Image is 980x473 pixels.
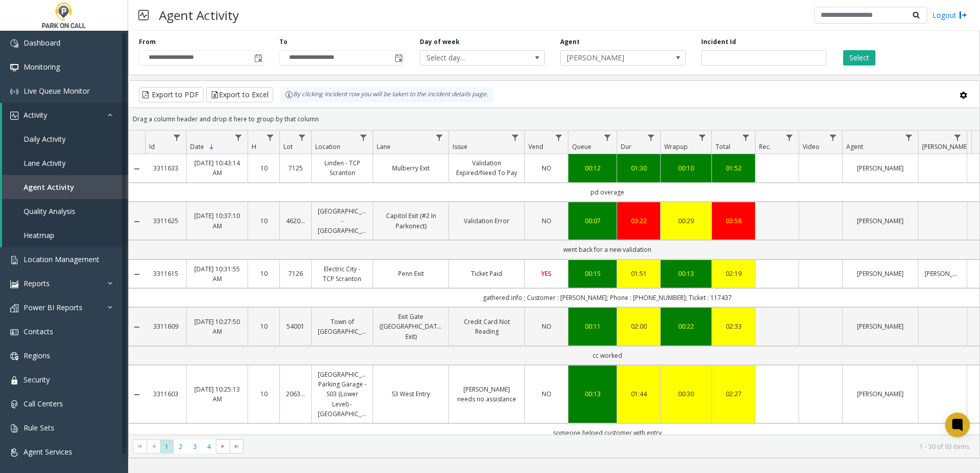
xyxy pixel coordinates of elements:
span: Lot [283,142,293,151]
a: Lane Filter Menu [433,131,446,144]
span: Page 2 [174,440,188,454]
h3: Agent Activity [154,3,244,28]
a: 00:11 [575,321,610,331]
a: 02:00 [623,321,654,331]
a: 00:12 [575,163,610,173]
a: 462041 [286,216,305,226]
a: Rec. Filter Menu [783,131,797,144]
a: 3311633 [151,163,180,173]
a: 54001 [286,321,305,331]
a: [PERSON_NAME] needs no assistance [455,384,518,404]
span: Toggle popup [252,51,263,65]
span: Agent [846,142,863,151]
span: Rec. [759,142,771,151]
a: Lot Filter Menu [295,131,309,144]
label: Incident Id [701,37,736,47]
a: Agent Activity [2,175,128,199]
img: 'icon' [10,448,18,457]
a: 3311609 [151,321,180,331]
span: Wrapup [664,142,688,151]
span: Page 4 [202,440,216,454]
a: 02:27 [718,389,749,399]
div: 00:13 [667,269,705,278]
span: Total [716,142,730,151]
img: pageIcon [138,3,149,28]
a: Parker Filter Menu [951,131,965,144]
label: From [139,37,156,47]
a: 03:22 [623,216,654,226]
a: NO [531,216,562,226]
a: 01:44 [623,389,654,399]
span: Agent Activity [24,182,74,192]
div: 02:33 [718,321,749,331]
img: 'icon' [10,400,18,408]
a: 7126 [286,269,305,278]
span: Sortable [208,143,216,151]
span: Regions [24,351,50,360]
a: 00:30 [667,389,705,399]
a: Logout [932,10,967,20]
span: NO [542,322,552,331]
span: Call Centers [24,399,63,408]
a: Collapse Details [129,165,145,173]
img: 'icon' [10,304,18,312]
span: [PERSON_NAME] [922,142,969,151]
button: Select [843,50,875,66]
label: Day of week [420,37,460,47]
div: 00:29 [667,216,705,226]
a: 10 [254,163,273,173]
a: NO [531,321,562,331]
a: 00:15 [575,269,610,278]
img: 'icon' [10,88,18,96]
span: Toggle popup [393,51,404,65]
a: [PERSON_NAME] [925,269,961,278]
a: 03:58 [718,216,749,226]
img: 'icon' [10,424,18,433]
span: Dur [621,142,631,151]
span: Location [315,142,340,151]
span: Issue [453,142,467,151]
a: 01:52 [718,163,749,173]
span: Lane [377,142,391,151]
a: [PERSON_NAME] [849,163,912,173]
img: infoIcon.svg [285,91,293,99]
img: 'icon' [10,256,18,264]
div: 00:13 [575,389,610,399]
span: Activity [24,110,47,120]
span: H [252,142,256,151]
span: Contacts [24,327,53,336]
span: Monitoring [24,62,60,72]
a: Video Filter Menu [826,131,840,144]
span: YES [541,269,552,278]
span: Page 3 [188,440,202,454]
a: [DATE] 10:31:55 AM [193,264,241,284]
span: NO [542,217,552,225]
span: Video [803,142,820,151]
kendo-pager-info: 1 - 30 of 93 items [250,442,969,451]
a: Wrapup Filter Menu [696,131,709,144]
img: 'icon' [10,328,18,336]
a: 00:07 [575,216,610,226]
span: Lane Activity [24,158,66,168]
a: 10 [254,269,273,278]
a: 3311625 [151,216,180,226]
span: Page 1 [160,440,174,454]
div: 02:19 [718,269,749,278]
span: Vend [528,142,543,151]
a: Collapse Details [129,323,145,331]
span: Rule Sets [24,423,54,433]
span: Go to the next page [219,442,227,450]
span: Dashboard [24,38,60,48]
a: Collapse Details [129,218,145,226]
a: Daily Activity [2,127,128,151]
button: Export to Excel [206,87,273,102]
a: Lane Activity [2,151,128,175]
a: 00:10 [667,163,705,173]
